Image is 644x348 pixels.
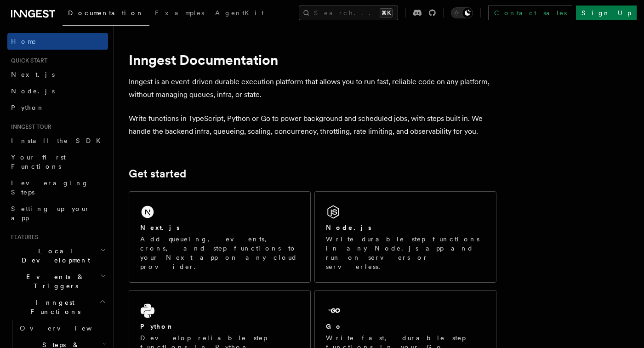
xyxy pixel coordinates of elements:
kbd: ⌘K [380,8,393,17]
a: Next.jsAdd queueing, events, crons, and step functions to your Next app on any cloud provider. [129,191,311,283]
button: Search...⌘K [299,6,398,20]
button: Toggle dark mode [451,7,473,18]
h2: Python [140,322,174,331]
span: Install the SDK [11,137,106,144]
a: Node.jsWrite durable step functions in any Node.js app and run on servers or serverless. [314,191,496,283]
span: Quick start [7,57,47,64]
span: Overview [20,325,114,332]
span: Examples [155,9,204,17]
a: Sign Up [576,6,637,20]
a: Next.js [7,66,108,83]
a: Examples [149,3,210,25]
a: Get started [129,167,186,180]
a: Python [7,99,108,116]
p: Add queueing, events, crons, and step functions to your Next app on any cloud provider. [140,234,299,271]
h2: Next.js [140,223,180,232]
span: Your first Functions [11,154,66,170]
a: Your first Functions [7,149,108,175]
p: Write durable step functions in any Node.js app and run on servers or serverless. [326,234,485,271]
span: Node.js [11,87,55,95]
button: Local Development [7,243,108,268]
a: Setting up your app [7,200,108,226]
span: AgentKit [215,9,264,17]
h1: Inngest Documentation [129,51,496,68]
a: Home [7,33,108,50]
p: Inngest is an event-driven durable execution platform that allows you to run fast, reliable code ... [129,75,496,101]
a: Overview [16,320,108,337]
span: Setting up your app [11,205,90,222]
span: Next.js [11,71,55,78]
a: Documentation [63,3,149,26]
a: AgentKit [210,3,269,25]
a: Contact sales [488,6,572,20]
a: Leveraging Steps [7,175,108,200]
p: Write functions in TypeScript, Python or Go to power background and scheduled jobs, with steps bu... [129,112,496,138]
h2: Go [326,322,342,331]
button: Events & Triggers [7,268,108,294]
span: Inngest Functions [7,298,99,316]
span: Leveraging Steps [11,179,89,196]
span: Python [11,104,45,111]
a: Node.js [7,83,108,99]
a: Install the SDK [7,132,108,149]
span: Events & Triggers [7,272,100,291]
span: Inngest tour [7,123,51,131]
span: Features [7,234,38,241]
span: Documentation [68,9,144,17]
span: Home [11,37,37,46]
h2: Node.js [326,223,371,232]
button: Inngest Functions [7,294,108,320]
span: Local Development [7,246,100,265]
